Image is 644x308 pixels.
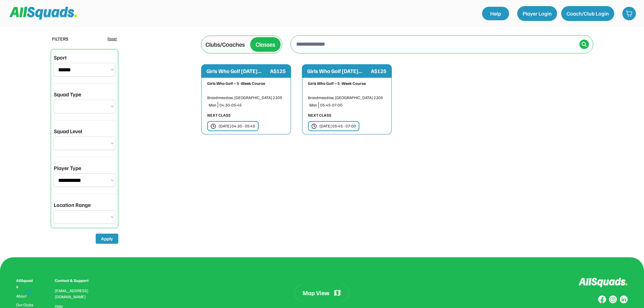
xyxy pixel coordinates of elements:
[207,80,285,87] div: Girls Who Golf – 5 -Week Course
[219,102,285,108] div: 04:30-05:45
[256,40,275,49] div: Classes
[54,201,91,209] div: Location Range
[219,123,255,129] div: [DATE] 04:30 - 05:45
[207,95,285,101] div: Broadmeadow, [GEOGRAPHIC_DATA] 2305
[482,7,509,20] a: Help
[52,35,68,42] div: FILTERS
[54,90,81,98] div: Squad Type
[311,123,317,129] img: clock.svg
[270,67,286,75] div: A$125
[211,123,216,129] img: clock.svg
[9,7,77,20] img: Squad%20Logo.svg
[207,112,231,118] div: NEXT CLASS
[309,102,317,108] div: Mon
[319,123,356,129] div: [DATE] 05:45 - 07:00
[581,42,587,47] img: Icon%20%2838%29.svg
[108,36,117,42] div: Reset
[578,278,628,287] img: Logo%20inverted.svg
[307,67,369,75] div: Girls Who Golf [DATE]...
[55,278,97,284] div: Contact & Support
[96,234,118,244] button: Apply
[308,80,386,87] div: Girls Who Golf – 5 -Week Course
[308,95,386,101] div: Broadmeadow, [GEOGRAPHIC_DATA] 2305
[54,53,67,62] div: Sport
[209,102,216,108] div: Mon
[626,10,633,17] img: shopping-cart-01%20%281%29.svg
[303,289,329,297] div: Map View
[517,6,557,21] button: Player Login
[206,40,245,49] div: Clubs/Coaches
[308,112,331,118] div: NEXT CLASS
[54,127,82,135] div: Squad Level
[371,67,386,75] div: A$125
[54,164,81,172] div: Player Type
[320,102,386,108] div: 05:45-07:00
[207,67,269,75] div: Girls Who Golf [DATE]...
[561,6,614,21] button: Coach/Club Login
